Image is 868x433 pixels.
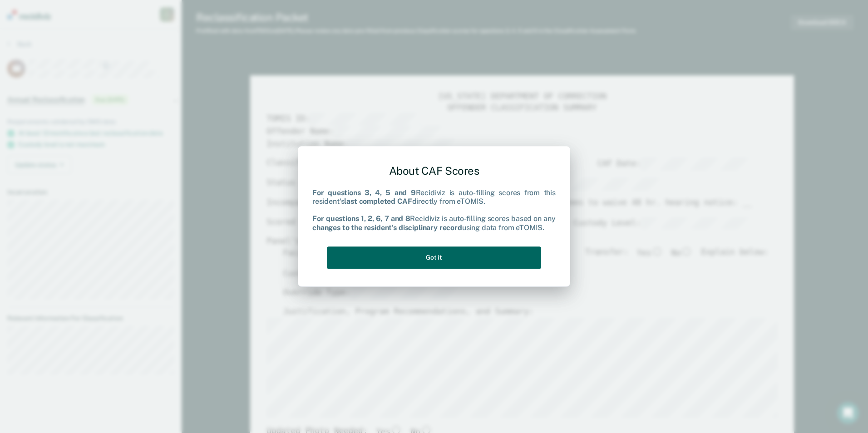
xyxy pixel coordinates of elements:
[312,188,556,232] div: Recidiviz is auto-filling scores from this resident's directly from eTOMIS. Recidiviz is auto-fil...
[344,197,412,206] b: last completed CAF
[312,157,556,185] div: About CAF Scores
[312,188,416,197] b: For questions 3, 4, 5 and 9
[327,246,541,269] button: Got it
[312,215,410,223] b: For questions 1, 2, 6, 7 and 8
[312,223,462,232] b: changes to the resident's disciplinary record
